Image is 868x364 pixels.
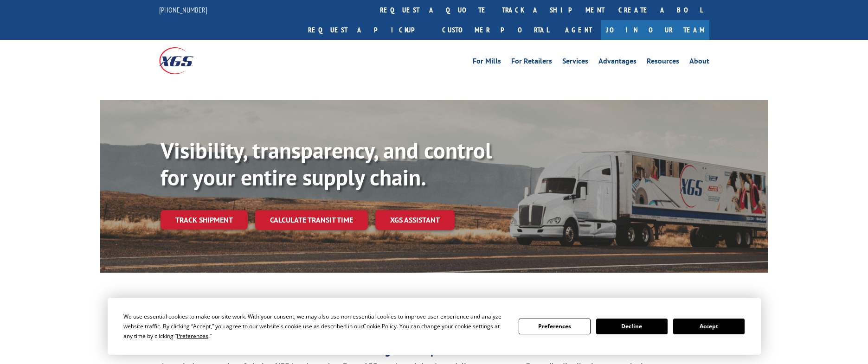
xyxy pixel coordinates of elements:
a: Services [562,57,588,68]
a: About [689,57,709,68]
a: Agent [556,20,601,40]
a: Join Our Team [601,20,709,40]
a: Request a pickup [301,20,435,40]
a: Resources [647,57,679,68]
a: Advantages [598,57,637,68]
span: Cookie Policy [363,322,397,330]
div: We use essential cookies to make our site work. With your consent, we may also use non-essential ... [123,312,508,341]
a: For Mills [473,57,501,68]
button: Accept [673,319,745,334]
a: Track shipment [161,210,248,230]
a: Customer Portal [435,20,556,40]
button: Preferences [519,319,590,334]
button: Decline [596,319,668,334]
a: Calculate transit time [255,210,368,230]
span: Preferences [177,332,208,340]
div: Cookie Consent Prompt [108,298,761,355]
a: [PHONE_NUMBER] [159,5,207,14]
a: XGS ASSISTANT [375,210,455,230]
b: Visibility, transparency, and control for your entire supply chain. [161,136,492,192]
a: For Retailers [511,57,552,68]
